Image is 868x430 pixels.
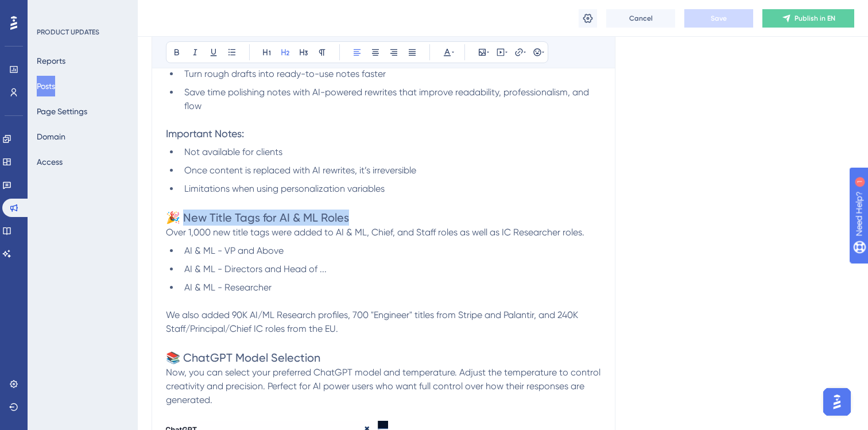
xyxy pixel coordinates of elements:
span: AI & ML - Researcher [184,282,272,293]
span: AI & ML - VP and Above [184,245,284,256]
button: Reports [37,51,65,71]
span: Once content is replaced with AI rewrites, it’s irreversible [184,165,416,176]
button: Access [37,152,63,172]
span: Not available for clients [184,146,282,157]
span: Need Help? [27,3,72,17]
span: Turn rough drafts into ready-to-use notes faster [184,68,386,79]
button: Posts [37,76,55,96]
button: Page Settings [37,101,87,122]
iframe: UserGuiding AI Assistant Launcher [820,385,854,419]
span: Publish in EN [795,14,835,23]
span: Now, you can select your preferred ChatGPT model and temperature. Adjust the temperature to contr... [166,367,603,405]
button: Domain [37,126,65,147]
span: 📚 ChatGPT Model Selection [166,351,320,365]
span: We also added 90K AI/ML Research profiles, 700 "Engineer" titles from Stripe and Palantir, and 24... [166,309,580,334]
span: Over 1,000 new title tags were added to AI & ML, Chief, and Staff roles as well as IC Researcher ... [166,227,584,238]
span: Cancel [629,14,653,23]
button: Save [684,9,753,28]
span: 🎉 New Title Tags for AI & ML Roles [166,211,349,224]
span: Save [711,14,727,23]
span: Save time polishing notes with AI-powered rewrites that improve readability, professionalism, and... [184,87,591,111]
span: Important Notes: [166,127,244,140]
span: AI & ML - Directors and Head of ... [184,264,327,274]
span: Limitations when using personalization variables [184,183,385,194]
button: Publish in EN [762,9,854,28]
div: 1 [80,6,83,15]
div: PRODUCT UPDATES [37,28,99,37]
button: Cancel [606,9,675,28]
